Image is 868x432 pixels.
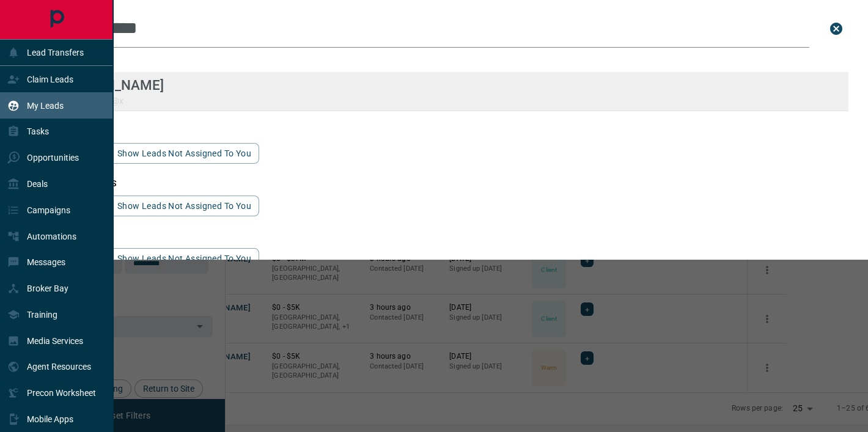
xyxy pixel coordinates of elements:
[109,196,259,216] button: show leads not assigned to you
[46,178,848,188] h3: phone matches
[109,248,259,269] button: show leads not assigned to you
[824,16,848,41] button: close search bar
[109,143,259,164] button: show leads not assigned to you
[46,231,848,241] h3: id matches
[46,126,848,136] h3: email matches
[46,55,848,65] h3: name matches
